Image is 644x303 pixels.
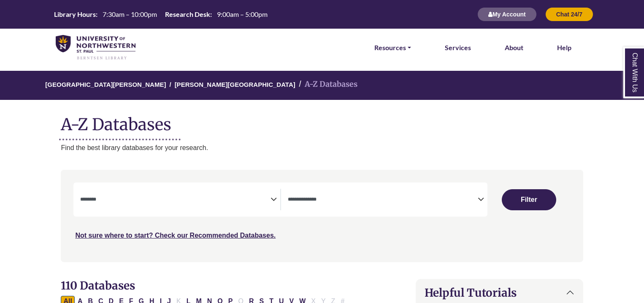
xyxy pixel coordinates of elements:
[51,10,271,18] table: Hours Today
[80,197,270,204] textarea: Search
[56,35,135,60] img: library_home
[103,10,157,18] span: 7:30am – 10:00pm
[288,197,478,204] textarea: Search
[502,189,556,210] button: Submit for Search Results
[477,7,537,21] button: My Account
[374,42,411,53] a: Resources
[162,10,212,19] th: Research Desk:
[175,80,295,88] a: [PERSON_NAME][GEOGRAPHIC_DATA]
[445,42,471,53] a: Services
[61,170,583,262] nav: Search filters
[545,7,593,21] button: Chat 24/7
[505,42,523,53] a: About
[51,10,271,19] a: Hours Today
[45,80,166,88] a: [GEOGRAPHIC_DATA][PERSON_NAME]
[61,108,583,134] h1: A-Z Databases
[295,78,357,91] li: A-Z Databases
[61,71,583,100] nav: breadcrumb
[477,11,537,18] a: My Account
[61,142,583,153] p: Find the best library databases for your research.
[51,10,98,19] th: Library Hours:
[75,232,276,239] a: Not sure where to start? Check our Recommended Databases.
[61,279,135,292] span: 110 Databases
[217,10,268,18] span: 9:00am – 5:00pm
[545,11,593,18] a: Chat 24/7
[557,42,571,53] a: Help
